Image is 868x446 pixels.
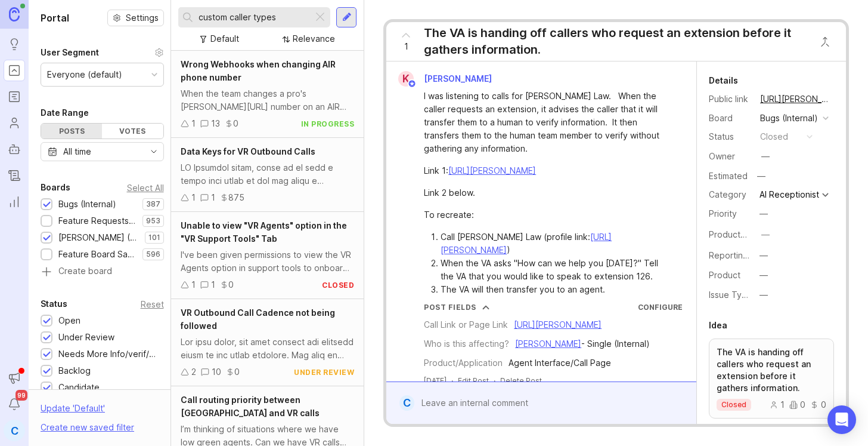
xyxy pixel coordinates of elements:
div: closed [760,130,788,143]
p: 953 [146,216,160,226]
div: Agent Interface/Call Page [509,356,611,370]
div: Relevance [293,32,335,45]
div: Lor ipsu dolor, sit amet consect adi elitsedd eiusm te inc utlab etdolore. Mag aliq en adminimve ... [181,336,354,362]
span: Call routing priority between [GEOGRAPHIC_DATA] and VR calls [181,395,320,418]
p: 596 [146,250,160,259]
label: Priority [709,208,737,219]
div: Votes [102,124,163,139]
div: User Segment [41,45,99,60]
div: Public link [709,93,751,106]
div: C [399,395,414,411]
img: member badge [408,79,417,88]
p: 387 [146,199,160,209]
a: Changelog [4,165,25,186]
div: 1 [191,278,196,291]
div: Feature Board Sandbox [DATE] [58,248,137,261]
div: Category [709,188,751,201]
div: — [754,168,769,184]
div: Link 2 below. [424,186,672,199]
svg: toggle icon [144,147,163,156]
li: Call [PERSON_NAME] Law (profile link: ) [441,230,672,257]
div: Date Range [41,106,89,120]
img: Canny Home [9,7,20,21]
div: Idea [709,318,727,333]
div: When the team changes a pro's [PERSON_NAME][URL] number on an AIR account, it defaults to VR webh... [181,87,354,113]
div: Status [41,297,67,311]
button: Notifications [4,393,25,415]
div: — [759,249,768,262]
h1: Portal [41,11,69,25]
div: - Single (Internal) [515,337,650,350]
span: Data Keys for VR Outbound Calls [181,146,315,156]
div: Candidate [58,381,100,394]
div: Call Link or Page Link [424,318,508,331]
label: ProductboardID [709,229,772,239]
div: 1 [211,191,215,204]
div: Backlog [58,364,91,377]
span: VR Outbound Call Cadence not being followed [181,307,335,331]
div: Under Review [58,331,114,344]
div: 1 [191,191,196,204]
div: — [759,288,768,302]
a: Roadmaps [4,86,25,107]
button: Close button [813,30,837,54]
button: Post Fields [424,302,489,312]
div: Update ' Default ' [41,402,105,421]
div: — [761,150,770,163]
button: C [4,420,25,441]
div: 875 [228,191,244,204]
span: Unable to view "VR Agents" option in the "VR Support Tools" Tab [181,220,347,244]
a: Wrong Webhooks when changing AIR phone numberWhen the team changes a pro's [PERSON_NAME][URL] num... [171,51,364,138]
a: VR Outbound Call Cadence not being followedLor ipsu dolor, sit amet consect adi elitsedd eiusm te... [171,299,364,386]
div: 1 [770,401,785,409]
span: 1 [404,40,408,53]
div: · [494,376,495,386]
label: Reporting Team [709,250,773,260]
div: I've been given permissions to view the VR Agents option in support tools to onboard new agents t... [181,248,354,275]
a: [PERSON_NAME] [515,339,581,349]
div: K [398,71,414,87]
div: Bugs (Internal) [760,112,818,125]
a: The VA is handing off callers who request an extension before it gathers information.closed100 [709,339,834,419]
span: [PERSON_NAME] [424,73,492,84]
div: 0 [789,401,805,409]
div: 0 [234,365,240,379]
div: I was listening to calls for [PERSON_NAME] Law. When the caller requests an extension, it advises... [424,90,672,155]
li: The VA will then transfer you to an agent. [441,283,672,296]
div: To recreate: [424,208,672,222]
button: Settings [107,10,164,26]
div: Everyone (default) [47,68,122,81]
div: Board [709,112,751,125]
div: 0 [228,278,234,291]
a: [URL][PERSON_NAME] [514,319,602,330]
div: Create new saved filter [41,421,134,434]
div: [PERSON_NAME] (Public) [58,231,139,244]
button: ProductboardID [758,227,773,242]
a: Data Keys for VR Outbound CallsLO Ipsumdol sitam, conse ad el sedd e tempo inci utlab et dol mag ... [171,138,364,212]
label: Issue Type [709,290,752,300]
span: 99 [15,390,27,401]
span: Wrong Webhooks when changing AIR phone number [181,59,336,82]
div: Open [58,314,80,327]
div: under review [294,367,354,377]
time: [DATE] [424,376,447,385]
div: Owner [709,150,751,163]
li: When the VA asks "How can we help you [DATE]?" Tell the VA that you would like to speak to extens... [441,257,672,283]
input: Search... [199,11,308,24]
div: Post Fields [424,302,476,312]
a: [DATE] [424,376,447,386]
div: Delete Post [500,376,542,386]
a: [URL][PERSON_NAME] [448,165,536,176]
a: Unable to view "VR Agents" option in the "VR Support Tools" TabI've been given permissions to vie... [171,212,364,299]
div: Edit Post [458,376,489,386]
p: closed [721,400,746,410]
a: Ideas [4,33,25,55]
div: 13 [211,117,220,130]
a: Autopilot [4,139,25,160]
div: — [759,269,768,282]
a: [URL][PERSON_NAME] [757,91,834,107]
label: Product [709,270,740,280]
div: Default [210,32,239,45]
